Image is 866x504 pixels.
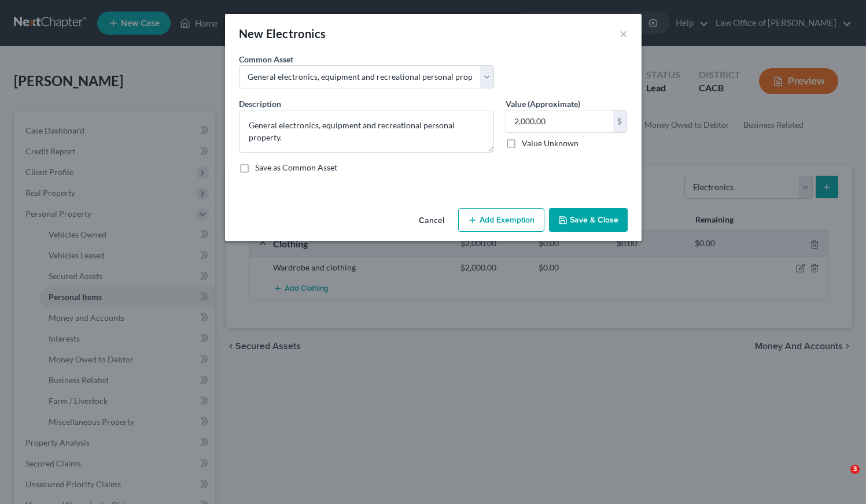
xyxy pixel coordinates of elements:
[458,208,544,232] button: Add Exemption
[255,162,337,173] label: Save as Common Asset
[620,27,628,40] button: ×
[850,465,860,474] span: 3
[239,99,281,109] span: Description
[239,25,326,42] div: New Electronics
[410,209,454,232] button: Cancel
[506,110,613,132] input: 0.00
[549,208,628,232] button: Save & Close
[506,98,580,110] label: Value (Approximate)
[239,53,293,65] label: Common Asset
[522,138,578,149] label: Value Unknown
[827,465,854,492] iframe: Intercom live chat
[613,110,627,132] div: $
